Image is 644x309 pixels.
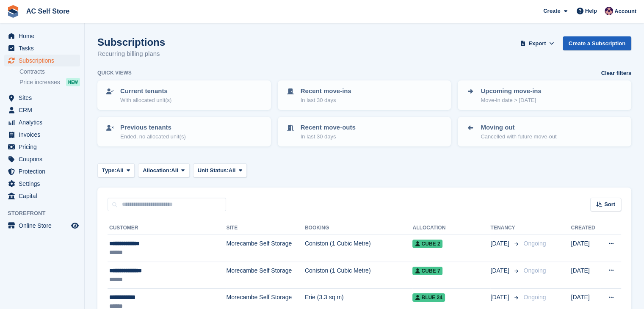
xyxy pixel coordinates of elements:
[4,166,80,177] a: menu
[412,221,490,235] th: Allocation
[571,235,600,262] td: [DATE]
[120,96,171,105] p: With allocated unit(s)
[481,132,556,141] p: Cancelled with future move-out
[226,221,304,235] th: Site
[279,118,451,146] a: Recent move-outs In last 30 days
[481,123,556,132] p: Moving out
[305,235,413,262] td: Coniston (1 Cubic Metre)
[571,221,600,235] th: Created
[97,36,165,48] h1: Subscriptions
[19,153,69,165] span: Coupons
[97,49,165,59] p: Recurring billing plans
[459,118,630,146] a: Moving out Cancelled with future move-out
[19,190,69,202] span: Capital
[490,239,511,248] span: [DATE]
[4,92,80,104] a: menu
[7,5,19,18] img: stora-icon-8386f47178a22dfd0bd8f6a31ec36ba5ce8667c1dd55bd0f319d3a0aa187defe.svg
[226,262,304,289] td: Morecambe Self Storage
[19,42,69,54] span: Tasks
[4,141,80,153] a: menu
[301,86,351,96] p: Recent move-ins
[528,39,546,48] span: Export
[66,78,80,86] div: NEW
[19,104,69,116] span: CRM
[193,163,247,177] button: Unit Status: All
[601,69,631,77] a: Clear filters
[70,221,80,231] a: Preview store
[523,267,546,274] span: Ongoing
[4,30,80,42] a: menu
[19,166,69,177] span: Protection
[605,7,613,15] img: Ted Cox
[305,262,413,289] td: Coniston (1 Cubic Metre)
[412,267,442,275] span: Cube 7
[301,96,351,105] p: In last 30 days
[412,293,445,302] span: Blue 24
[4,153,80,165] a: menu
[98,81,270,109] a: Current tenants With allocated unit(s)
[4,178,80,190] a: menu
[301,132,356,141] p: In last 30 days
[481,96,541,105] p: Move-in date > [DATE]
[523,294,546,301] span: Ongoing
[198,166,229,175] span: Unit Status:
[108,221,226,235] th: Customer
[19,129,69,141] span: Invoices
[171,166,178,175] span: All
[4,129,80,141] a: menu
[305,221,413,235] th: Booking
[19,77,80,87] a: Price increases NEW
[543,7,560,15] span: Create
[490,221,520,235] th: Tenancy
[519,36,556,50] button: Export
[19,68,80,76] a: Contracts
[98,118,270,146] a: Previous tenants Ended, no allocated unit(s)
[412,240,442,248] span: Cube 2
[301,123,356,132] p: Recent move-outs
[19,78,60,86] span: Price increases
[19,220,69,232] span: Online Store
[4,42,80,54] a: menu
[116,166,124,175] span: All
[97,163,135,177] button: Type: All
[226,235,304,262] td: Morecambe Self Storage
[279,81,451,109] a: Recent move-ins In last 30 days
[19,178,69,190] span: Settings
[229,166,236,175] span: All
[4,116,80,128] a: menu
[571,262,600,289] td: [DATE]
[4,220,80,232] a: menu
[563,36,631,50] a: Create a Subscription
[585,7,597,15] span: Help
[120,132,186,141] p: Ended, no allocated unit(s)
[19,141,69,153] span: Pricing
[19,30,69,42] span: Home
[19,92,69,104] span: Sites
[4,190,80,202] a: menu
[4,55,80,66] a: menu
[490,293,511,302] span: [DATE]
[523,240,546,247] span: Ongoing
[614,7,636,16] span: Account
[481,86,541,96] p: Upcoming move-ins
[19,55,69,66] span: Subscriptions
[120,86,171,96] p: Current tenants
[490,266,511,275] span: [DATE]
[102,166,116,175] span: Type:
[138,163,190,177] button: Allocation: All
[97,69,132,77] h6: Quick views
[8,209,84,218] span: Storefront
[459,81,630,109] a: Upcoming move-ins Move-in date > [DATE]
[604,200,615,209] span: Sort
[143,166,171,175] span: Allocation:
[19,116,69,128] span: Analytics
[23,4,73,18] a: AC Self Store
[4,104,80,116] a: menu
[120,123,186,132] p: Previous tenants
